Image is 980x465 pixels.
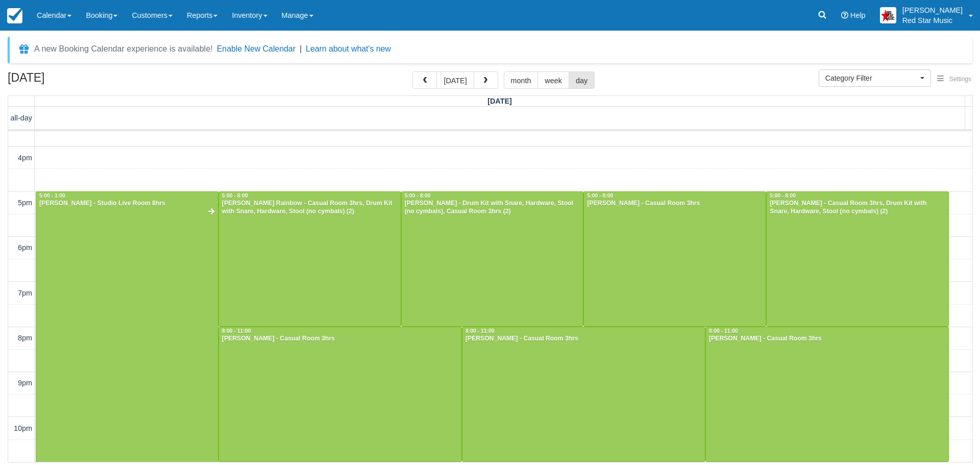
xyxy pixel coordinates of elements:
div: A new Booking Calendar experience is available! [34,43,213,55]
button: [DATE] [436,71,474,89]
span: 5:00 - 8:00 [222,193,248,199]
span: | [300,44,302,53]
span: 8:00 - 11:00 [709,328,738,334]
span: 10pm [14,424,32,432]
i: Help [841,12,848,19]
p: [PERSON_NAME] [902,5,963,15]
a: Learn about what's new [306,44,391,53]
button: day [569,71,595,89]
span: 4pm [18,154,32,162]
button: Category Filter [819,69,931,87]
span: Settings [949,76,971,83]
span: 6pm [18,243,32,252]
a: 5:00 - 8:00[PERSON_NAME] - Casual Room 3hrs, Drum Kit with Snare, Hardware, Stool (no cymbals) (2) [766,191,949,327]
a: 5:00 - 8:00[PERSON_NAME] - Casual Room 3hrs [583,191,766,327]
span: all-day [11,114,32,122]
p: Red Star Music [902,15,963,26]
span: 9pm [18,379,32,387]
button: Settings [931,72,977,87]
span: 5:00 - 8:00 [587,193,613,199]
a: 8:00 - 11:00[PERSON_NAME] - Casual Room 3hrs [462,327,705,462]
a: 8:00 - 11:00[PERSON_NAME] - Casual Room 3hrs [705,327,949,462]
span: 7pm [18,289,32,297]
span: 5:00 - 8:00 [405,193,431,199]
div: [PERSON_NAME] - Casual Room 3hrs [465,335,702,343]
span: Category Filter [825,73,918,83]
button: Enable New Calendar [217,44,296,54]
div: [PERSON_NAME] - Casual Room 3hrs [222,335,459,343]
div: [PERSON_NAME] - Casual Room 3hrs, Drum Kit with Snare, Hardware, Stool (no cymbals) (2) [769,200,946,216]
div: [PERSON_NAME] - Drum Kit with Snare, Hardware, Stool (no cymbals), Casual Room 3hrs (2) [404,200,581,216]
span: [DATE] [487,97,512,105]
span: 5pm [18,199,32,207]
a: 8:00 - 11:00[PERSON_NAME] - Casual Room 3hrs [218,327,462,462]
button: month [504,71,538,89]
a: 5:00 - 8:00[PERSON_NAME] - Drum Kit with Snare, Hardware, Stool (no cymbals), Casual Room 3hrs (2) [401,191,584,327]
span: 5:00 - 8:00 [770,193,796,199]
span: Help [850,11,866,19]
div: [PERSON_NAME] - Studio Live Room 8hrs [39,200,215,208]
button: week [537,71,569,89]
div: [PERSON_NAME] - Casual Room 3hrs [708,335,946,343]
span: 8pm [18,334,32,342]
span: 8:00 - 11:00 [222,328,251,334]
img: A2 [880,7,896,23]
img: checkfront-main-nav-mini-logo.png [7,8,22,23]
div: [PERSON_NAME] - Casual Room 3hrs [586,200,763,208]
div: [PERSON_NAME] Rainbow - Casual Room 3hrs, Drum Kit with Snare, Hardware, Stool (no cymbals) (2) [222,200,398,216]
h2: [DATE] [8,71,137,90]
a: 5:00 - 8:00[PERSON_NAME] Rainbow - Casual Room 3hrs, Drum Kit with Snare, Hardware, Stool (no cym... [218,191,401,327]
span: 8:00 - 11:00 [465,328,495,334]
span: 5:00 - 1:00 [39,193,65,199]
